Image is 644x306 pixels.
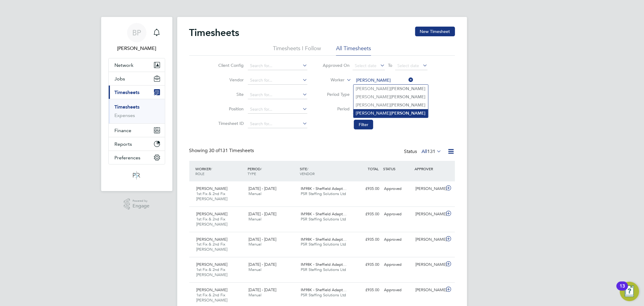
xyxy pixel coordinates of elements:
[413,209,444,219] div: [PERSON_NAME]
[301,237,347,242] span: IM98K - Sheffield Adapt…
[382,235,413,245] div: Approved
[351,235,382,245] div: £935.00
[415,27,455,36] button: New Timesheet
[301,267,346,272] span: PSR Staffing Solutions Ltd
[109,58,165,72] button: Network
[413,260,444,270] div: [PERSON_NAME]
[301,186,347,191] span: IM98K - Sheffield Adapt…
[428,148,436,155] span: 131
[115,128,132,133] span: Finance
[298,163,351,179] div: SITE
[197,216,228,227] span: 1st Fix & 2nd Fix [PERSON_NAME]
[248,262,276,267] span: [DATE] - [DATE]
[301,211,347,216] span: IM98K - Sheffield Adapt…
[197,237,228,242] span: [PERSON_NAME]
[248,242,261,247] span: Manual
[317,77,344,83] label: Worker
[336,45,371,56] li: All Timesheets
[620,286,625,294] div: 13
[248,76,307,85] input: Search for...
[391,103,426,108] b: [PERSON_NAME]
[354,120,373,129] button: Filter
[248,105,307,114] input: Search for...
[189,27,239,39] h2: Timesheets
[322,92,350,97] label: Period Type
[300,171,315,176] span: VENDOR
[307,166,308,171] span: /
[273,45,321,56] li: Timesheets I Follow
[354,109,428,117] li: [PERSON_NAME]
[422,148,442,155] label: All
[108,23,165,52] a: BP[PERSON_NAME]
[132,29,141,37] span: BP
[351,209,382,219] div: £935.00
[413,285,444,295] div: [PERSON_NAME]
[351,285,382,295] div: £935.00
[261,166,262,171] span: /
[351,184,382,194] div: £935.00
[211,166,212,171] span: /
[368,166,379,171] span: TOTAL
[115,112,135,118] a: Expenses
[109,124,165,137] button: Finance
[216,63,244,68] label: Client Config
[413,184,444,194] div: [PERSON_NAME]
[115,141,132,147] span: Reports
[354,85,428,93] li: [PERSON_NAME]
[248,91,307,99] input: Search for...
[109,72,165,85] button: Jobs
[133,203,149,209] span: Engage
[109,151,165,164] button: Preferences
[216,121,244,126] label: Timesheet ID
[351,260,382,270] div: £935.00
[620,282,639,301] button: Open Resource Center, 13 new notifications
[322,106,350,112] label: Period
[391,86,426,91] b: [PERSON_NAME]
[197,267,228,277] span: 1st Fix & 2nd Fix [PERSON_NAME]
[209,148,220,154] span: 30 of
[322,63,350,68] label: Approved On
[101,17,172,191] nav: Main navigation
[382,285,413,295] div: Approved
[301,292,346,298] span: PSR Staffing Solutions Ltd
[197,211,228,216] span: [PERSON_NAME]
[248,186,276,191] span: [DATE] - [DATE]
[115,90,140,95] span: Timesheets
[404,148,443,156] div: Status
[109,137,165,151] button: Reports
[382,163,413,174] div: STATUS
[301,287,347,292] span: IM98K - Sheffield Adapt…
[196,171,205,176] span: ROLE
[413,163,444,174] div: APPROVER
[354,101,428,109] li: [PERSON_NAME]
[189,148,255,154] div: Showing
[115,62,134,68] span: Network
[248,171,256,176] span: TYPE
[248,287,276,292] span: [DATE] - [DATE]
[248,216,261,222] span: Manual
[197,242,228,252] span: 1st Fix & 2nd Fix [PERSON_NAME]
[248,292,261,298] span: Manual
[248,211,276,216] span: [DATE] - [DATE]
[301,242,346,247] span: PSR Staffing Solutions Ltd
[124,198,149,210] a: Powered byEngage
[216,77,244,83] label: Vendor
[197,186,228,191] span: [PERSON_NAME]
[131,171,142,180] img: psrsolutions-logo-retina.png
[248,191,261,196] span: Manual
[301,191,346,196] span: PSR Staffing Solutions Ltd
[301,262,347,267] span: IM98K - Sheffield Adapt…
[355,63,376,68] span: Select date
[197,262,228,267] span: [PERSON_NAME]
[115,155,141,161] span: Preferences
[133,198,149,203] span: Powered by
[248,120,307,128] input: Search for...
[108,45,165,52] span: Ben Perkin
[246,163,298,179] div: PERIOD
[248,62,307,70] input: Search for...
[197,191,228,201] span: 1st Fix & 2nd Fix [PERSON_NAME]
[248,267,261,272] span: Manual
[382,209,413,219] div: Approved
[216,92,244,97] label: Site
[391,111,426,116] b: [PERSON_NAME]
